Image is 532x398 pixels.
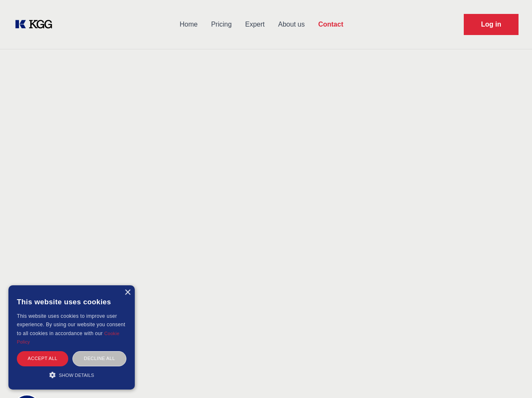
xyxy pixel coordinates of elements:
a: Cookie Policy [17,331,120,344]
div: Decline all [72,351,126,366]
a: About us [271,14,311,35]
div: Close [124,290,131,296]
a: Contact [311,14,350,35]
a: Home [173,14,204,35]
div: This website uses cookies [17,292,126,312]
div: Show details [17,371,126,379]
a: Pricing [204,14,238,35]
a: Expert [238,14,271,35]
a: Request Demo [464,14,519,35]
a: KOL Knowledge Platform: Talk to Key External Experts (KEE) [13,18,59,31]
span: This website uses cookies to improve user experience. By using our website you consent to all coo... [17,313,125,336]
span: Show details [59,373,94,378]
div: Accept all [17,351,68,366]
iframe: Chat Widget [490,357,532,398]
